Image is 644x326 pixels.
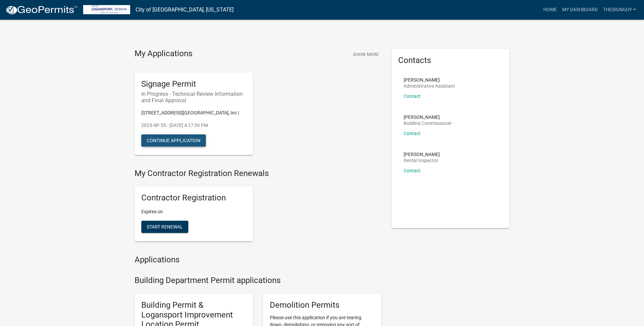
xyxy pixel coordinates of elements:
a: Contact [404,131,421,136]
button: Show More [350,49,381,60]
p: [STREET_ADDRESS][GEOGRAPHIC_DATA], Inc | [141,109,246,116]
a: My Dashboard [559,3,600,16]
h5: Contractor Registration [141,193,246,203]
p: [PERSON_NAME] [404,78,455,82]
p: Expires on [141,208,246,215]
a: Home [541,3,559,16]
p: [PERSON_NAME] [404,152,440,157]
h4: My Applications [135,49,192,59]
a: Thesignguy [600,3,639,16]
h4: Applications [135,255,381,265]
wm-registration-list-section: My Contractor Registration Renewals [135,169,381,247]
h5: Demolition Permits [270,300,375,310]
button: Start Renewal [141,221,188,233]
h5: Signage Permit [141,79,246,89]
h6: In Progress - Technical Review Information and Final Approval [141,91,246,104]
a: City of [GEOGRAPHIC_DATA], [US_STATE] [136,4,234,16]
a: Contact [404,93,421,99]
p: Rental Inspector [404,158,440,163]
a: Contact [404,168,421,173]
p: Building Commissioner [404,121,452,126]
p: Administrative Assistant [404,84,455,88]
img: City of Logansport, Indiana [83,5,130,14]
h5: Contacts [398,56,503,65]
span: Start Renewal [147,224,183,230]
p: 2025-SP-55 - [DATE] 4:17:39 PM [141,122,246,129]
button: Continue Application [141,134,206,147]
p: [PERSON_NAME] [404,115,452,119]
h4: Building Department Permit applications [135,276,381,285]
h4: My Contractor Registration Renewals [135,169,381,178]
